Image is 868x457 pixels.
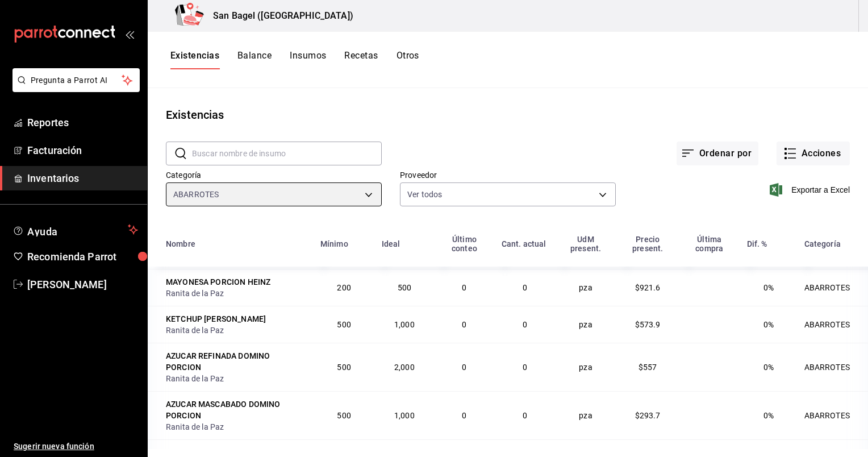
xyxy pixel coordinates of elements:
span: $921.6 [635,283,661,292]
div: UdM present. [561,235,610,253]
div: Ideal [382,239,400,248]
button: Otros [397,50,419,69]
td: pza [554,343,616,391]
div: Mínimo [320,239,348,248]
span: 0 [523,411,527,420]
div: Ranita de la Paz [166,421,307,433]
div: Ranita de la Paz [166,288,307,299]
span: 500 [398,283,411,292]
span: 0 [523,283,527,292]
span: 0 [523,320,527,329]
td: pza [554,306,616,343]
span: 1,000 [394,320,415,329]
div: Precio present. [624,235,672,253]
span: 500 [337,411,350,420]
span: 200 [337,283,350,292]
td: pza [554,391,616,439]
button: Ordenar por [677,142,758,165]
td: ABARROTES [798,306,868,343]
span: 0 [462,320,466,329]
button: Recetas [344,50,378,69]
button: Existencias [170,50,219,69]
span: [PERSON_NAME] [27,277,138,292]
div: Nombre [166,239,195,248]
span: Sugerir nueva función [14,441,138,452]
button: Pregunta a Parrot AI [12,68,140,92]
label: Proveedor [400,171,616,179]
span: Ver todos [407,189,442,200]
span: 0 [462,283,466,292]
div: Última compra [686,235,733,253]
span: 0% [763,363,774,372]
span: Recomienda Parrot [27,249,138,264]
span: 0% [763,283,774,292]
div: Ranita de la Paz [166,325,307,336]
div: Dif. % [747,239,767,248]
span: 0 [462,363,466,372]
button: Insumos [290,50,326,69]
span: Inventarios [27,171,138,186]
td: ABARROTES [798,343,868,391]
label: Categoría [166,171,382,179]
button: open_drawer_menu [125,30,134,39]
span: 0% [763,411,774,420]
td: pza [554,269,616,306]
div: AZUCAR MASCABADO DOMINO PORCION [166,398,307,421]
span: $293.7 [635,411,661,420]
span: $573.9 [635,320,661,329]
a: Pregunta a Parrot AI [8,82,140,94]
div: MAYONESA PORCION HEINZ [166,276,270,288]
span: Facturación [27,143,138,158]
span: 0% [763,320,774,329]
button: Balance [237,50,272,69]
button: Exportar a Excel [772,183,850,197]
td: ABARROTES [798,391,868,439]
div: AZUCAR REFINADA DOMINO PORCION [166,350,307,373]
span: 2,000 [394,363,415,372]
span: 1,000 [394,411,415,420]
td: ABARROTES [798,269,868,306]
span: Reportes [27,115,138,130]
div: Existencias [166,106,224,123]
h3: San Bagel ([GEOGRAPHIC_DATA]) [204,9,353,23]
div: Último conteo [441,235,488,253]
span: $557 [639,363,657,372]
input: Buscar nombre de insumo [192,142,382,165]
span: 0 [523,363,527,372]
span: 500 [337,320,350,329]
div: Categoría [804,239,841,248]
span: 0 [462,411,466,420]
div: Cant. actual [502,239,546,248]
div: KETCHUP [PERSON_NAME] [166,313,266,325]
div: navigation tabs [170,50,419,69]
span: Ayuda [27,223,123,236]
span: Pregunta a Parrot AI [31,74,122,86]
div: Ranita de la Paz [166,373,307,384]
button: Acciones [777,142,850,165]
span: ABARROTES [173,189,219,200]
span: 500 [337,363,350,372]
